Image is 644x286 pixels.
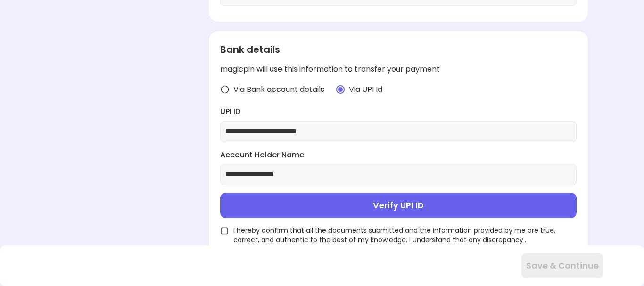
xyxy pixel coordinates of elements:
img: unchecked [220,227,229,235]
span: I hereby confirm that all the documents submitted and the information provided by me are true, co... [233,226,576,245]
div: magicpin will use this information to transfer your payment [220,64,576,75]
label: Account Holder Name [220,150,576,161]
span: Via Bank account details [233,84,324,95]
label: UPI ID [220,106,576,117]
button: Save & Continue [521,253,603,278]
div: Bank details [220,42,576,57]
img: radio [220,85,230,94]
img: radio [336,85,345,94]
span: Via UPI Id [349,84,382,95]
button: Verify UPI ID [220,193,576,218]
